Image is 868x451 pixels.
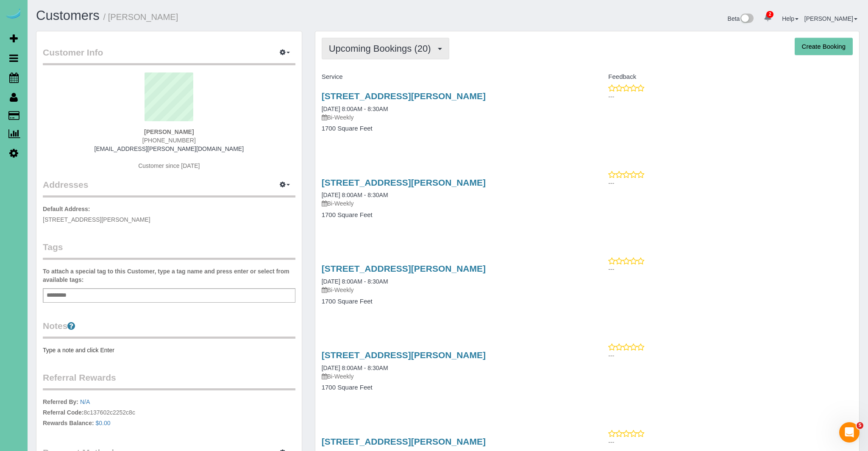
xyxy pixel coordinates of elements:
[322,372,581,381] p: Bi-Weekly
[5,8,22,20] img: Automaid Logo
[322,91,486,101] a: [STREET_ADDRESS][PERSON_NAME]
[728,15,754,22] a: Beta
[608,438,853,446] p: ---
[759,8,776,27] a: 2
[322,298,581,305] h4: 1700 Square Feet
[857,422,863,429] span: 5
[95,145,244,152] a: [EMAIL_ADDRESS][PERSON_NAME][DOMAIN_NAME]
[740,14,754,25] img: New interface
[142,137,196,144] span: [PHONE_NUMBER]
[782,15,798,22] a: Help
[43,371,295,390] legend: Referral Rewards
[43,419,94,427] label: Rewards Balance:
[322,365,388,371] a: [DATE] 8:00AM - 8:30AM
[43,346,295,354] pre: Type a note and click Enter
[608,179,853,187] p: ---
[322,212,581,219] h4: 1700 Square Feet
[608,265,853,273] p: ---
[80,398,90,405] a: N/A
[322,286,581,294] p: Bi-Weekly
[766,11,773,18] span: 2
[43,267,295,284] label: To attach a special tag to this Customer, type a tag name and press enter or select from availabl...
[322,350,486,360] a: [STREET_ADDRESS][PERSON_NAME]
[329,43,435,54] span: Upcoming Bookings (20)
[43,46,295,65] legend: Customer Info
[322,199,581,208] p: Bi-Weekly
[322,384,581,391] h4: 1700 Square Feet
[144,128,194,135] strong: [PERSON_NAME]
[322,113,581,122] p: Bi-Weekly
[322,437,486,446] a: [STREET_ADDRESS][PERSON_NAME]
[43,205,90,213] label: Default Address:
[43,320,295,339] legend: Notes
[322,192,388,198] a: [DATE] 8:00AM - 8:30AM
[43,398,78,406] label: Referred By:
[608,92,853,101] p: ---
[43,241,295,260] legend: Tags
[839,422,860,443] iframe: Intercom live chat
[804,15,857,22] a: [PERSON_NAME]
[43,216,150,223] span: [STREET_ADDRESS][PERSON_NAME]
[322,73,581,81] h4: Service
[608,351,853,360] p: ---
[322,278,388,285] a: [DATE] 8:00AM - 8:30AM
[36,8,100,23] a: Customers
[322,38,449,59] button: Upcoming Bookings (20)
[43,408,83,417] label: Referral Code:
[138,162,200,169] span: Customer since [DATE]
[322,264,486,273] a: [STREET_ADDRESS][PERSON_NAME]
[322,178,486,187] a: [STREET_ADDRESS][PERSON_NAME]
[103,12,178,22] small: / [PERSON_NAME]
[322,125,581,132] h4: 1700 Square Feet
[322,106,388,112] a: [DATE] 8:00AM - 8:30AM
[43,398,295,429] p: 8c137602c2252c8c
[795,38,853,56] button: Create Booking
[593,73,853,81] h4: Feedback
[96,420,111,426] a: $0.00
